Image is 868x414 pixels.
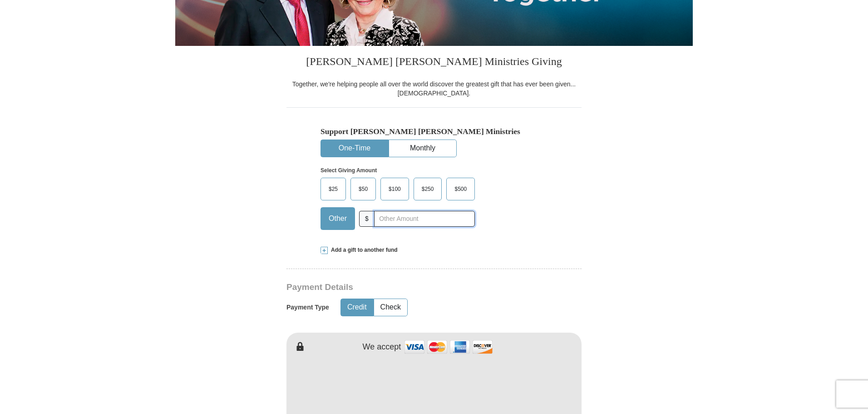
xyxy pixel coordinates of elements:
div: Together, we're helping people all over the world discover the greatest gift that has ever been g... [286,80,582,98]
button: One-Time [321,140,388,157]
strong: Select Giving Amount [321,167,377,174]
span: $500 [450,182,471,196]
span: $100 [384,182,405,196]
span: $50 [354,182,372,196]
span: Add a gift to another fund [328,246,398,254]
h4: We accept [363,342,401,352]
span: $250 [417,182,439,196]
img: credit cards accepted [403,337,494,357]
button: Monthly [389,140,456,157]
h5: Support [PERSON_NAME] [PERSON_NAME] Ministries [321,127,547,136]
h3: Payment Details [286,282,518,293]
span: Other [324,212,351,225]
h5: Payment Type [286,304,329,311]
span: $25 [324,182,342,196]
input: Other Amount [374,211,475,227]
h3: [PERSON_NAME] [PERSON_NAME] Ministries Giving [286,46,582,80]
span: $ [359,211,375,227]
button: Credit [341,299,373,316]
button: Check [374,299,407,316]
